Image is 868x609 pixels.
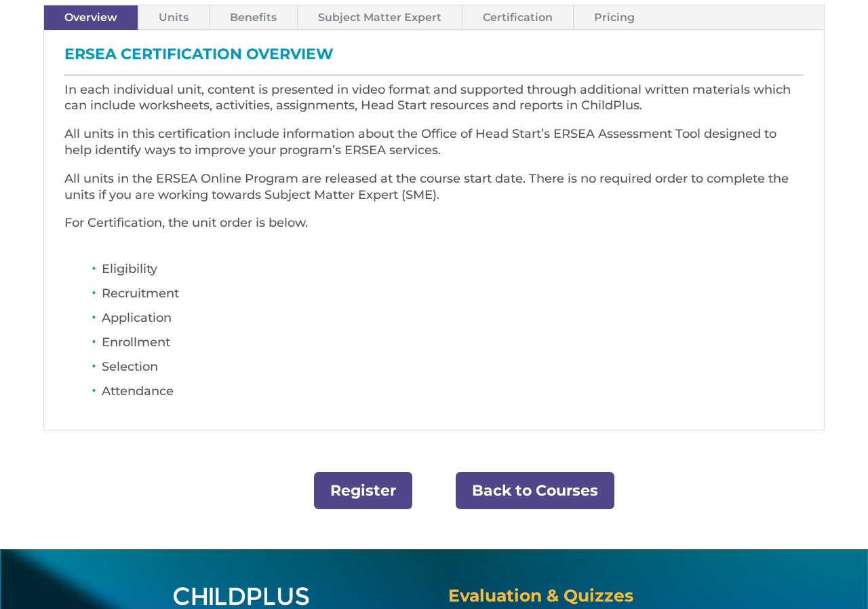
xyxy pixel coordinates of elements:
[210,5,297,29] a: Benefits
[456,472,614,509] a: Back to Courses
[44,5,138,29] a: Overview
[462,5,573,29] a: Certification
[64,215,308,230] span: For Certification, the unit order is below.
[64,47,804,69] h3: ERSEA Certification Overview
[102,261,157,276] span: Eligibility
[102,335,170,350] span: Enrollment
[64,126,804,171] p: All units in this certification include information about the Office of Head Start’s ERSEA Assess...
[574,5,655,29] a: Pricing
[102,359,158,374] span: Selection
[138,5,209,29] a: Units
[102,384,174,399] span: Attendance
[646,462,868,609] iframe: Chat Widget
[314,472,412,509] a: Register
[64,171,789,202] span: All units in the ERSEA Online Program are released at the course start date. There is no required...
[64,82,791,113] span: In each individual unit, content is presented in video format and supported through additional wr...
[102,286,179,301] span: Recruitment
[102,310,172,325] span: Application
[298,5,462,29] a: Subject Matter Expert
